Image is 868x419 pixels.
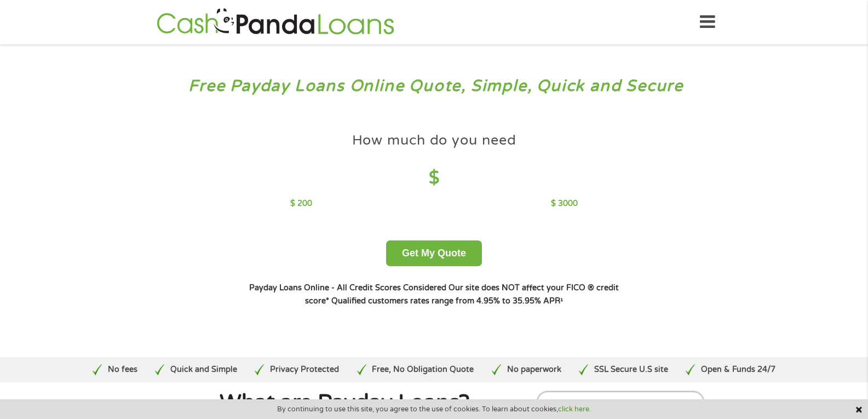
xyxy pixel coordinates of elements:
p: No fees [108,364,137,376]
h1: What are Payday Loans? [163,392,527,414]
strong: Payday Loans Online - All Credit Scores Considered [249,283,446,292]
p: Privacy Protected [270,364,339,376]
p: $ 3000 [551,198,578,210]
img: GetLoanNow Logo [153,7,398,38]
h3: Free Payday Loans Online Quote, Simple, Quick and Secure [32,76,837,96]
button: Get My Quote [386,240,482,266]
a: click here. [558,405,591,414]
p: Quick and Simple [170,364,237,376]
p: No paperwork [507,364,561,376]
span: By continuing to use this site, you agree to the use of cookies. To learn about cookies, [277,405,591,413]
p: Open & Funds 24/7 [701,364,775,376]
h4: How much do you need [352,131,516,150]
p: SSL Secure U.S site [594,364,668,376]
strong: Qualified customers rates range from 4.95% to 35.95% APR¹ [331,296,563,306]
strong: Our site does NOT affect your FICO ® credit score* [305,283,619,306]
p: Free, No Obligation Quote [372,364,474,376]
p: $ 200 [290,198,312,210]
h4: $ [290,167,578,190]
